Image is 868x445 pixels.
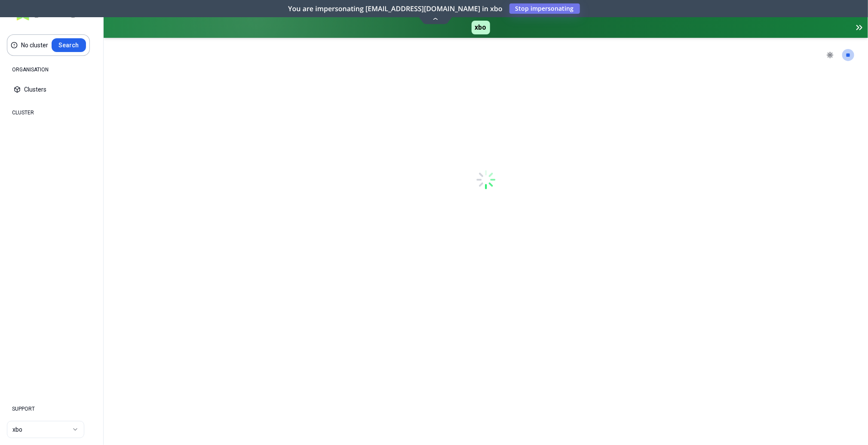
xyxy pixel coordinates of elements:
div: No cluster [21,41,48,49]
button: Clusters [7,80,96,99]
div: SUPPORT [7,400,96,417]
div: CLUSTER [7,104,96,121]
span: xbo [472,21,490,34]
button: Search [52,38,86,52]
div: ORGANISATION [7,61,96,78]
